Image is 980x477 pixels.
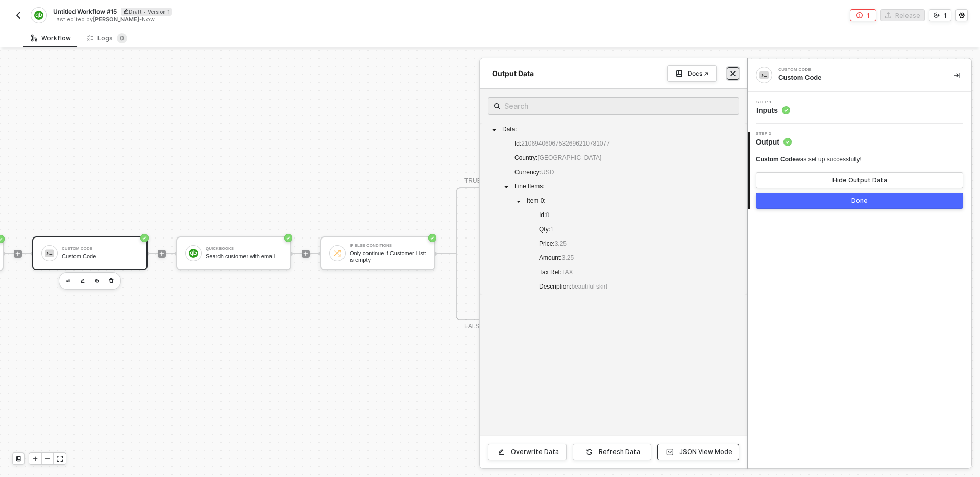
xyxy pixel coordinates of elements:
span: [GEOGRAPHIC_DATA] [537,154,601,161]
div: Custom Code [778,68,932,72]
span: beautiful skirt [571,283,607,290]
span: icon-collapse-right [954,72,960,78]
span: Description : [539,283,607,290]
span: 3.25 [562,254,574,261]
button: Refresh Data [573,444,651,460]
div: Step 2Output Custom Codewas set up successfully!Hide Output DataDone [748,132,971,209]
button: Close [727,67,739,80]
button: 1 [929,9,951,21]
span: Inputs [756,105,790,115]
span: icon-settings [959,12,965,18]
span: Tax Ref : [539,269,573,276]
span: 3.25 [555,240,567,247]
span: icon-error-page [856,12,863,18]
span: Custom Code [756,156,796,163]
span: Item 0 : [527,197,546,204]
span: Output [756,137,792,147]
span: Untitled Workflow #15 [53,7,117,16]
div: Step 1Inputs [748,100,971,115]
span: icon-edit [123,9,129,14]
span: 1 [550,226,554,233]
a: Docs ↗ [667,65,717,82]
div: 1 [944,11,947,20]
div: Refresh Data [599,448,640,456]
span: TAX [561,269,573,276]
span: Line Items : [514,183,545,190]
span: Country : [514,154,601,161]
input: Search [504,100,723,112]
button: Done [756,193,963,209]
span: caret-down [516,199,521,204]
div: Done [851,197,868,205]
img: integration-icon [759,70,769,80]
button: back [12,9,24,21]
span: Id : [514,140,610,147]
span: icon-play [32,456,38,462]
div: was set up successfully! [756,155,862,164]
button: Hide Output Data [756,172,963,188]
span: Price : [539,240,567,247]
div: Custom Code [778,73,938,82]
span: USD [541,169,554,176]
div: Output Data [488,68,538,79]
span: caret-down [504,185,509,190]
span: Qty : [539,226,554,233]
span: [PERSON_NAME] [93,16,139,23]
div: Last edited by - Now [53,16,489,23]
span: icon-search [494,102,500,110]
img: back [14,11,22,19]
img: integration-icon [34,11,43,20]
sup: 0 [117,33,127,43]
div: Workflow [31,34,71,42]
div: Hide Output Data [832,176,887,184]
span: Step 2 [756,132,792,136]
div: 1 [867,11,870,20]
span: icon-minus [44,456,51,462]
div: Draft • Version 1 [121,8,172,16]
span: 21069406067532696210781077 [521,140,610,147]
div: JSON View Mode [679,448,732,456]
div: Docs ↗ [688,69,708,78]
button: Overwrite Data [488,444,567,460]
button: JSON View Mode [657,444,739,460]
div: Logs [87,33,127,43]
span: caret-down [492,128,497,133]
span: 0 [546,211,549,219]
div: Overwrite Data [511,448,559,456]
span: icon-versioning [934,12,940,18]
span: Step 1 [756,100,790,104]
span: icon-expand [57,456,63,462]
span: Data : [502,126,517,133]
button: Release [880,9,925,21]
button: 1 [850,9,876,21]
span: Amount : [539,254,574,261]
span: Currency : [514,169,554,176]
span: Id : [539,211,549,219]
span: icon-close [730,70,736,77]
